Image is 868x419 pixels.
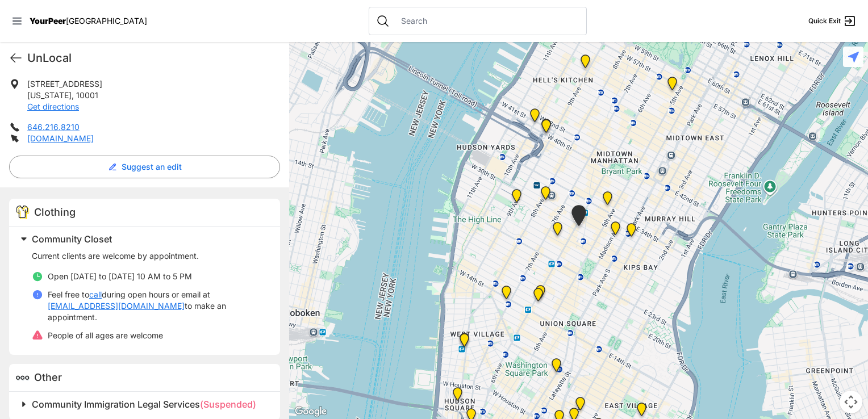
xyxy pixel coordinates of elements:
a: Quick Exit [808,14,857,28]
button: Map camera controls [840,391,862,413]
div: Greenwich Village [457,333,471,351]
span: Suggest an edit [122,161,182,173]
div: Church of St. Francis Xavier - Front Entrance [533,285,548,303]
span: Other [34,371,62,383]
span: 10001 [76,90,98,100]
a: YourPeer[GEOGRAPHIC_DATA] [30,18,147,24]
span: [GEOGRAPHIC_DATA] [66,16,147,26]
a: [EMAIL_ADDRESS][DOMAIN_NAME] [48,300,185,312]
div: Harvey Milk High School [549,358,564,376]
div: 9th Avenue Drop-in Center [578,55,592,73]
div: Antonio Olivieri Drop-in Center [539,186,553,204]
span: Community Immigration Legal Services [32,399,200,410]
div: Metro Baptist Church [539,119,553,137]
span: Quick Exit [808,16,841,26]
div: Back of the Church [531,288,545,306]
a: Open this area in Google Maps (opens a new window) [292,404,329,419]
p: Current clients are welcome by appointment. [32,250,266,262]
img: Google [292,404,329,419]
span: (Suspended) [200,399,256,410]
h1: UnLocal [27,50,280,66]
span: [US_STATE] [27,90,72,100]
span: Clothing [34,206,76,218]
div: New York [528,108,542,127]
button: Suggest an edit [9,156,280,178]
span: , [72,90,74,100]
input: Search [394,15,579,27]
div: Art and Acceptance LGBTQIA2S+ Program [457,333,471,351]
div: Headquarters [569,205,589,231]
div: Metro Baptist Church [539,119,553,137]
div: Church of the Village [499,286,514,304]
span: People of all ages are welcome [48,330,163,340]
span: Open [DATE] to [DATE] 10 AM to 5 PM [48,271,192,281]
div: Mainchance Adult Drop-in Center [624,223,639,241]
div: Chelsea [510,189,524,207]
p: Feel free to during open hours or email at to make an appointment. [48,289,266,323]
a: [DOMAIN_NAME] [27,133,94,143]
span: YourPeer [30,16,66,26]
span: Community Closet [32,233,112,245]
a: Get directions [27,102,79,111]
div: Greater New York City [608,221,623,240]
a: 646.216.8210 [27,122,80,132]
span: [STREET_ADDRESS] [27,79,102,89]
div: New Location, Headquarters [550,222,565,240]
div: Maryhouse [573,397,587,415]
a: call [89,289,102,300]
